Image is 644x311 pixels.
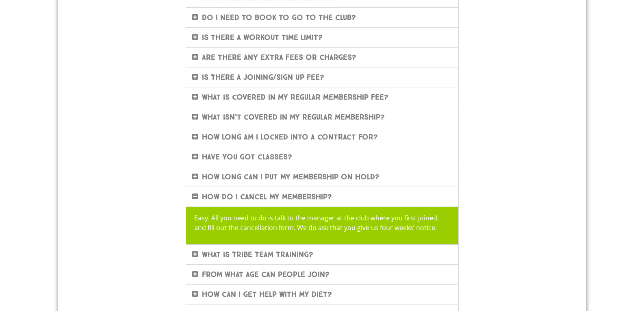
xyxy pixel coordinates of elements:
[202,250,313,259] a: What is Tribe Team Training?
[186,87,458,107] div: What is covered in my regular membership fee?
[202,290,332,299] a: How can I get help with my diet?
[186,67,458,87] div: Is There A Joining/Sign Up Fee?
[186,207,458,244] div: How do I cancel my membership?
[202,192,332,201] a: How do I cancel my membership?
[186,28,458,47] div: Is there a workout time limit?
[202,93,388,102] a: What is covered in my regular membership fee?
[186,127,458,147] div: How long am I locked into a contract for?
[186,167,458,187] div: How long can I put my membership on hold?
[202,133,378,141] a: How long am I locked into a contract for?
[186,285,458,304] div: How can I get help with my diet?
[186,265,458,284] div: From what age can people join?
[202,13,356,22] a: Do I need to book to go to the club?
[186,107,458,127] div: What isn’t covered in my regular membership?
[202,33,323,42] a: Is there a workout time limit?
[186,187,458,207] div: How do I cancel my membership?
[186,48,458,67] div: Are there any extra fees or charges?
[202,73,324,82] a: Is There A Joining/Sign Up Fee?
[202,113,385,122] a: What isn’t covered in my regular membership?
[194,213,450,233] p: Easy. All you need to do is talk to the manager at the club where you first joined, and fill out ...
[202,172,379,181] a: How long can I put my membership on hold?
[202,53,356,62] a: Are there any extra fees or charges?
[186,147,458,167] div: Have you got classes?
[202,270,330,279] a: From what age can people join?
[186,245,458,264] div: What is Tribe Team Training?
[186,8,458,27] div: Do I need to book to go to the club?
[202,152,292,161] a: Have you got classes?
